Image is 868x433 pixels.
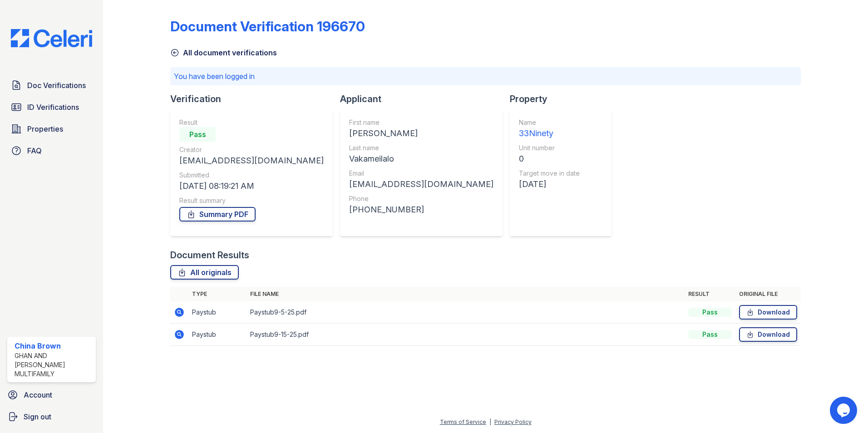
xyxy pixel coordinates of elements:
[188,301,247,324] td: Paystub
[179,154,324,167] div: [EMAIL_ADDRESS][DOMAIN_NAME]
[7,98,96,116] a: ID Verifications
[510,93,619,105] div: Property
[7,76,96,94] a: Doc Verifications
[685,287,735,301] th: Result
[179,171,324,180] div: Submitted
[688,330,732,339] div: Pass
[7,120,96,138] a: Properties
[4,29,99,47] img: CE_Logo_Blue-a8612792a0a2168367f1c8372b55b34899dd931a85d93a1a3d3e32e68fde9ad4.png
[349,143,493,153] div: Last name
[179,127,216,142] div: Pass
[349,127,493,140] div: [PERSON_NAME]
[4,386,99,404] a: Account
[247,287,685,301] th: File name
[519,143,580,153] div: Unit number
[349,153,493,165] div: Vakameilalo
[739,305,797,320] a: Download
[27,102,79,113] span: ID Verifications
[188,287,247,301] th: Type
[494,418,532,425] a: Privacy Policy
[830,397,859,424] iframe: chat widget
[179,207,256,221] a: Summary PDF
[179,118,324,127] div: Result
[349,118,493,127] div: First name
[179,145,324,154] div: Creator
[340,93,510,105] div: Applicant
[188,324,247,346] td: Paystub
[179,196,324,205] div: Result summary
[349,178,493,191] div: [EMAIL_ADDRESS][DOMAIN_NAME]
[170,47,277,58] a: All document verifications
[519,118,580,140] a: Name 33Ninety
[179,180,324,192] div: [DATE] 08:19:21 AM
[519,178,580,191] div: [DATE]
[15,351,92,379] div: Ghan and [PERSON_NAME] Multifamily
[247,324,685,346] td: Paystub9-15-25.pdf
[27,80,86,91] span: Doc Verifications
[4,408,99,426] a: Sign out
[489,418,491,425] div: |
[440,418,486,425] a: Terms of Service
[174,71,797,82] p: You have been logged in
[170,249,249,261] div: Document Results
[7,142,96,160] a: FAQ
[688,308,732,317] div: Pass
[24,389,52,400] span: Account
[15,340,92,351] div: China Brown
[247,301,685,324] td: Paystub9-5-25.pdf
[519,118,580,127] div: Name
[349,194,493,203] div: Phone
[739,327,797,342] a: Download
[519,169,580,178] div: Target move in date
[349,169,493,178] div: Email
[170,18,365,34] div: Document Verification 196670
[349,203,493,216] div: [PHONE_NUMBER]
[519,127,580,140] div: 33Ninety
[24,411,51,422] span: Sign out
[170,265,239,280] a: All originals
[170,93,340,105] div: Verification
[519,153,580,165] div: 0
[735,287,801,301] th: Original file
[27,123,63,134] span: Properties
[27,145,42,156] span: FAQ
